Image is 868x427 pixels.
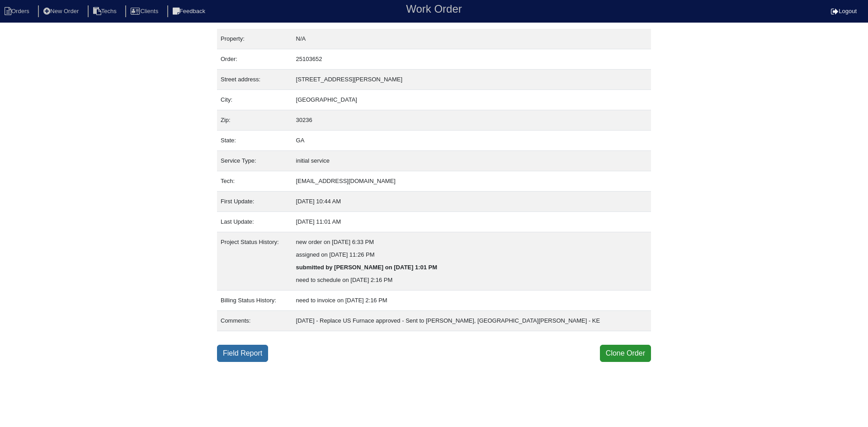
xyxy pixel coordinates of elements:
[292,151,651,171] td: initial service
[296,249,647,261] div: assigned on [DATE] 11:26 PM
[125,5,165,18] li: Clients
[217,171,292,192] td: Tech:
[217,232,292,291] td: Project Status History:
[217,131,292,151] td: State:
[217,151,292,171] td: Service Type:
[292,131,651,151] td: GA
[600,345,651,362] button: Clone Order
[38,8,86,14] a: New Order
[217,345,268,362] a: Field Report
[296,294,647,307] div: need to invoice on [DATE] 2:16 PM
[217,49,292,70] td: Order:
[217,291,292,311] td: Billing Status History:
[88,5,124,18] li: Techs
[292,90,651,110] td: [GEOGRAPHIC_DATA]
[831,8,857,14] a: Logout
[125,8,165,14] a: Clients
[292,171,651,192] td: [EMAIL_ADDRESS][DOMAIN_NAME]
[292,29,651,49] td: N/A
[217,192,292,212] td: First Update:
[292,49,651,70] td: 25103652
[292,110,651,131] td: 30236
[217,311,292,331] td: Comments:
[38,5,86,18] li: New Order
[292,212,651,232] td: [DATE] 11:01 AM
[296,261,647,274] div: submitted by [PERSON_NAME] on [DATE] 1:01 PM
[296,236,647,249] div: new order on [DATE] 6:33 PM
[217,212,292,232] td: Last Update:
[167,5,212,18] li: Feedback
[292,311,651,331] td: [DATE] - Replace US Furnace approved - Sent to [PERSON_NAME], [GEOGRAPHIC_DATA][PERSON_NAME] - KE
[292,192,651,212] td: [DATE] 10:44 AM
[217,110,292,131] td: Zip:
[296,274,647,286] div: need to schedule on [DATE] 2:16 PM
[217,70,292,90] td: Street address:
[217,29,292,49] td: Property:
[292,70,651,90] td: [STREET_ADDRESS][PERSON_NAME]
[88,8,124,14] a: Techs
[217,90,292,110] td: City:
